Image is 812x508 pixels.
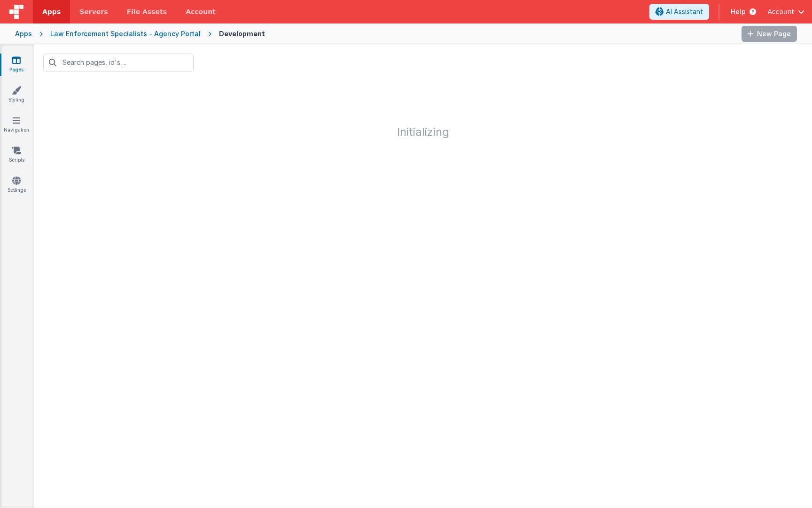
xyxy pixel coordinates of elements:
[767,7,794,16] span: Account
[731,7,746,16] span: Help
[50,29,201,39] div: Law Enforcement Specialists - Agency Portal
[43,54,194,71] input: Search pages, id's ...
[219,29,265,39] div: Development
[666,7,703,16] span: AI Assistant
[15,29,32,39] div: Apps
[649,4,709,20] button: AI Assistant
[42,7,61,16] span: Apps
[127,7,167,16] span: File Assets
[34,81,812,138] h1: Initializing
[79,7,108,16] span: Servers
[767,7,804,16] button: Account
[742,26,797,42] button: New Page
